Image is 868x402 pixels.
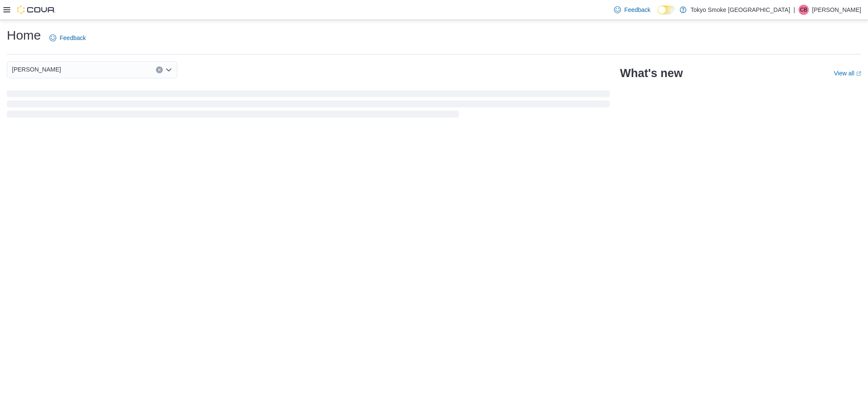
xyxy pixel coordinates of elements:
[611,1,654,18] a: Feedback
[165,66,172,73] button: Open list of options
[7,92,610,119] span: Loading
[620,66,683,80] h2: What's new
[12,64,61,75] span: [PERSON_NAME]
[46,29,89,46] a: Feedback
[7,27,41,44] h1: Home
[793,5,795,15] p: |
[657,6,675,14] input: Dark Mode
[624,6,650,14] span: Feedback
[799,5,809,15] div: Carol Burney
[17,6,55,14] img: Cova
[812,5,861,15] p: [PERSON_NAME]
[691,5,790,15] p: Tokyo Smoke [GEOGRAPHIC_DATA]
[156,66,163,73] button: Clear input
[800,5,807,15] span: CB
[60,34,86,42] span: Feedback
[834,70,861,77] a: View allExternal link
[856,71,861,76] svg: External link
